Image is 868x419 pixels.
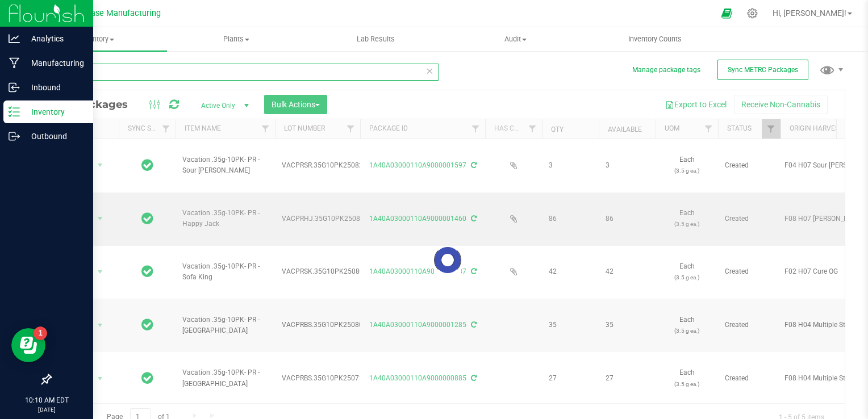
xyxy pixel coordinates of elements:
[27,27,167,51] a: Inventory
[9,82,20,93] inline-svg: Inbound
[717,60,808,80] button: Sync METRC Packages
[425,64,433,78] span: Clear
[446,27,586,51] a: Audit
[9,33,20,44] inline-svg: Analytics
[11,328,45,362] iframe: Resource center
[5,405,88,414] p: [DATE]
[585,27,725,51] a: Inventory Counts
[34,326,47,340] iframe: Resource center unread badge
[5,395,88,405] p: 10:10 AM EDT
[306,27,446,51] a: Lab Results
[20,32,88,45] p: Analytics
[71,9,161,18] span: Starbase Manufacturing
[773,9,846,18] span: Hi, [PERSON_NAME]!
[632,65,700,75] button: Manage package tags
[728,66,798,74] span: Sync METRC Packages
[20,105,88,119] p: Inventory
[341,34,410,44] span: Lab Results
[20,56,88,70] p: Manufacturing
[714,2,740,24] span: Open Ecommerce Menu
[9,131,20,142] inline-svg: Outbound
[50,64,439,81] input: Search Package ID, Item Name, SKU, Lot or Part Number...
[446,34,585,44] span: Audit
[20,81,88,94] p: Inbound
[613,34,697,44] span: Inventory Counts
[27,34,167,44] span: Inventory
[167,27,307,51] a: Plants
[9,57,20,69] inline-svg: Manufacturing
[168,34,306,44] span: Plants
[745,8,759,19] div: Manage settings
[9,106,20,118] inline-svg: Inventory
[20,129,88,143] p: Outbound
